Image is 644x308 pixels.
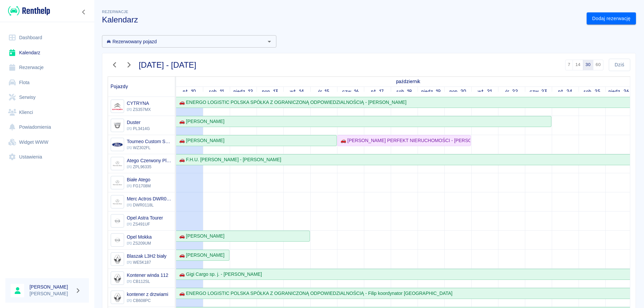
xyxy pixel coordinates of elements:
h6: Blaszak L3H2 biały [127,253,166,259]
div: 🚗 [PERSON_NAME] [176,137,224,144]
button: Zwiń nawigację [79,8,89,16]
div: 🚗 [PERSON_NAME] [176,252,224,259]
img: Image [112,158,123,169]
a: 10 października 2025 [181,87,198,97]
a: 21 października 2025 [476,87,493,97]
button: 60 dni [593,60,603,70]
h6: Tourneo Custom Sport [127,138,172,145]
img: Image [112,292,123,303]
button: Dziś [609,59,630,71]
h6: [PERSON_NAME] [30,284,72,290]
h6: Atego Czerwony Plandeka [127,157,172,164]
div: 🚗 [PERSON_NAME] [176,233,224,240]
h6: CYTRYNA [127,100,151,107]
p: ZS209UM [127,240,152,246]
p: [PERSON_NAME] [30,290,72,297]
a: 14 października 2025 [288,87,306,97]
div: 🚗 Gigi Cargo sp. j. - [PERSON_NAME] [176,271,262,278]
img: Image [112,215,123,227]
h3: [DATE] - [DATE] [139,60,197,70]
p: PL3414G [127,126,150,132]
img: Image [112,273,123,284]
a: 20 października 2025 [448,87,468,97]
button: 7 dni [565,60,573,70]
p: ZS491UF [127,221,163,227]
span: Pojazdy [111,84,128,89]
a: Renthelp logo [5,5,50,16]
p: ZS357MX [127,107,151,113]
button: 14 dni [573,60,583,70]
a: Serwisy [5,90,89,105]
h6: Duster [127,119,150,126]
span: Rezerwacje [102,10,128,14]
a: Dodaj rezerwację [587,12,636,25]
div: 🚗 ENERGO LOGISTIC POLSKA SPÓŁKA Z OGRANICZONĄ ODPOWIEDZIALNOŚCIĄ - [PERSON_NAME] [176,99,407,106]
img: Image [112,139,123,150]
a: 11 października 2025 [207,87,225,97]
div: 🚗 F.H.U. [PERSON_NAME] - [PERSON_NAME] [176,156,281,163]
a: 22 października 2025 [503,87,520,97]
a: 16 października 2025 [340,87,361,97]
img: Image [112,120,123,131]
a: 18 października 2025 [395,87,414,97]
a: 17 października 2025 [369,87,385,97]
a: 19 października 2025 [420,87,443,97]
a: 25 października 2025 [582,87,602,97]
img: Image [112,177,123,188]
p: ZPL96335 [127,164,172,170]
a: 15 października 2025 [316,87,331,97]
h6: kontener z drzwiami [127,291,168,298]
input: Wyszukaj i wybierz pojazdy... [104,37,263,46]
p: CB112SL [127,279,168,285]
a: Dashboard [5,30,89,45]
a: 10 października 2025 [394,77,422,86]
a: 26 października 2025 [607,87,631,97]
h3: Kalendarz [102,15,581,24]
a: 24 października 2025 [556,87,574,97]
a: Powiadomienia [5,120,89,135]
img: Image [112,101,123,112]
a: Rezerwacje [5,60,89,75]
img: Image [112,235,123,246]
img: Image [112,254,123,265]
a: Widget WWW [5,135,89,150]
a: Ustawienia [5,149,89,165]
h6: Białe Atego [127,176,151,183]
p: WZ302FL [127,145,172,151]
button: Otwórz [265,37,274,46]
p: CB608PC [127,298,168,304]
h6: Opel Mokka [127,234,152,240]
div: 🚗 [PERSON_NAME] PERFEKT NIERUCHOMOŚCI - [PERSON_NAME] [338,137,470,144]
button: 30 dni [583,60,593,70]
p: WE5K187 [127,259,166,265]
a: Flota [5,75,89,90]
h6: Kontener winda 112 [127,272,168,279]
div: 🚗 ENERGO LOGISTIC POLSKA SPÓŁKA Z OGRANICZONĄ ODPOWIEDZIALNOŚCIĄ - Filip koordynator [GEOGRAPHIC_... [176,290,452,297]
div: 🚗 [PERSON_NAME] [176,118,224,125]
a: 23 października 2025 [528,87,549,97]
a: 13 października 2025 [260,87,280,97]
p: DWR0118L [127,202,172,208]
p: FG1708M [127,183,151,189]
img: Renthelp logo [8,5,50,16]
a: Klienci [5,105,89,120]
img: Image [112,196,123,207]
h6: Merc Actros DWR0118L [127,195,172,202]
h6: Opel Astra Tourer [127,214,163,221]
a: 12 października 2025 [232,87,255,97]
a: Kalendarz [5,45,89,60]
